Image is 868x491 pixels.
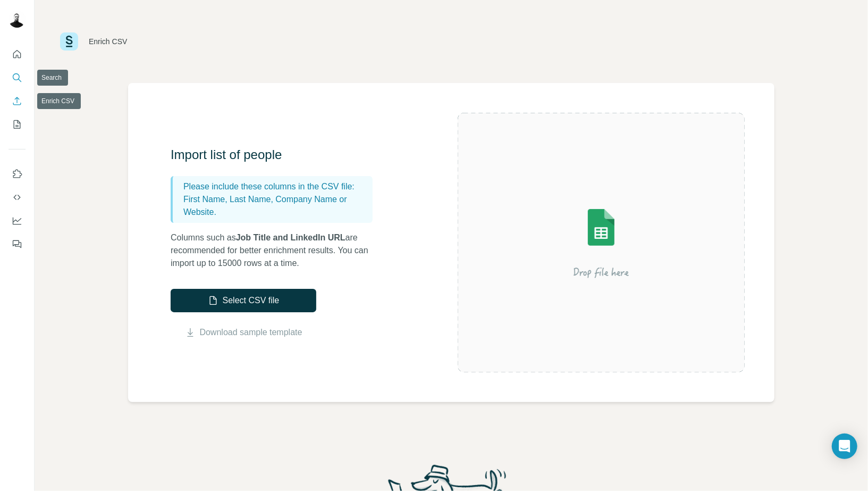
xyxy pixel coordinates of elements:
[183,193,368,219] p: First Name, Last Name, Company Name or Website.
[183,180,368,193] p: Please include these columns in the CSV file:
[9,91,26,111] button: Enrich CSV
[832,434,857,459] div: Open Intercom Messenger
[9,235,26,254] button: Feedback
[171,289,316,312] button: Select CSV file
[89,36,127,47] div: Enrich CSV
[171,231,383,270] p: Columns such as are recommended for better enrichment results. You can import up to 15000 rows at...
[236,233,345,242] span: Job Title and LinkedIn URL
[9,211,26,230] button: Dashboard
[9,115,26,134] button: My lists
[171,326,316,339] button: Download sample template
[9,164,26,184] button: Use Surfe on LinkedIn
[200,326,302,339] a: Download sample template
[505,179,697,306] img: Surfe Illustration - Drop file here or select below
[171,146,383,163] h3: Import list of people
[9,11,26,28] img: Avatar
[9,188,26,207] button: Use Surfe API
[9,45,26,64] button: Quick start
[60,32,78,51] img: Surfe Logo
[9,68,26,87] button: Search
